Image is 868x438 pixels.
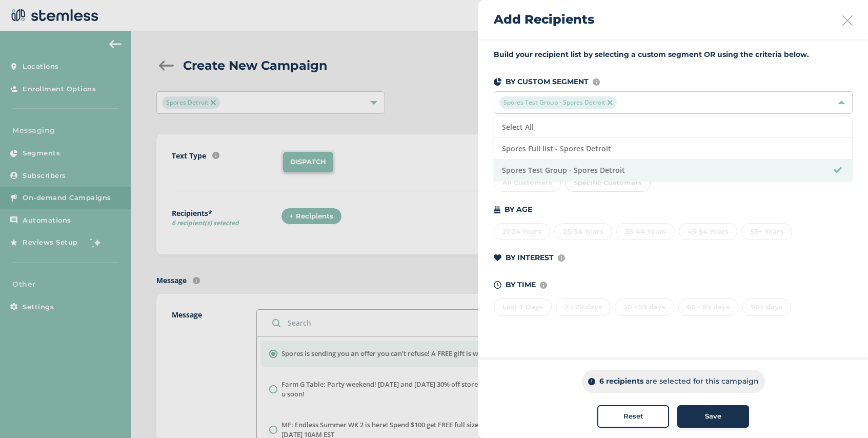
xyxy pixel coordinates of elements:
[494,138,852,160] li: Spores Full list - Spores Detroit
[817,389,868,438] iframe: Chat Widget
[677,405,749,428] button: Save
[645,376,759,387] p: are selected for this campaign
[499,96,617,109] span: Spores Test Group - Spores Detroit
[494,160,852,181] li: Spores Test Group - Spores Detroit
[608,100,613,105] img: icon-close-accent-8a337256.svg
[597,405,669,428] button: Reset
[593,78,600,86] img: icon-info-236977d2.svg
[504,204,532,215] p: BY AGE
[506,280,536,290] p: BY TIME
[494,206,500,213] img: icon-cake-93b2a7b5.svg
[588,378,595,385] img: icon-info-dark-48f6c5f3.svg
[494,281,501,289] img: icon-time-dark-e6b1183b.svg
[506,252,554,263] p: BY INTEREST
[599,376,643,387] p: 6 recipients
[705,411,721,422] span: Save
[540,282,547,289] img: icon-info-236977d2.svg
[623,411,643,422] span: Reset
[494,116,852,138] li: Select All
[494,49,853,60] label: Build your recipient list by selecting a custom segment OR using the criteria below.
[558,254,565,262] img: icon-info-236977d2.svg
[494,78,501,86] img: icon-segments-dark-074adb27.svg
[494,254,501,262] img: icon-heart-dark-29e6356f.svg
[506,76,589,87] p: BY CUSTOM SEGMENT
[494,10,594,29] h2: Add Recipients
